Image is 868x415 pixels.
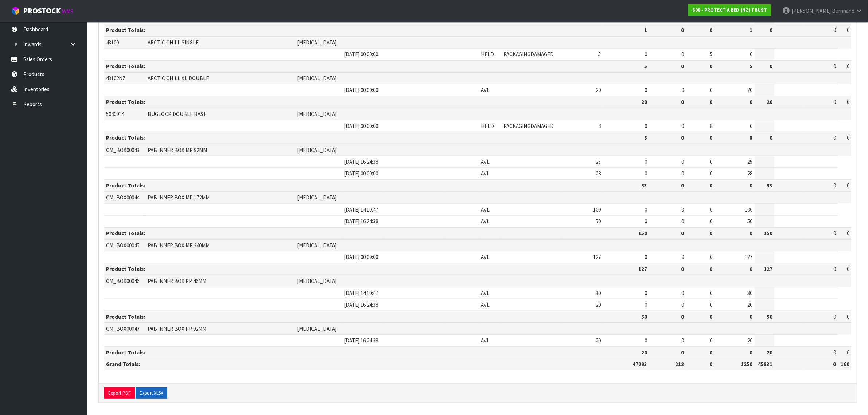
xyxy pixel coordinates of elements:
span: 0 [645,253,647,260]
strong: 0 [770,27,772,34]
strong: Product Totals: [106,27,145,34]
strong: 50 [767,313,772,320]
span: 20 [596,301,601,308]
span: 0 [710,170,712,177]
span: 20 [748,301,753,308]
strong: 0 [770,63,772,70]
span: 0 [833,313,836,320]
span: 0 [750,51,753,58]
span: 28 [596,170,601,177]
strong: 0 [681,134,684,141]
span: 50 [596,218,601,225]
strong: 5 [645,63,647,70]
span: 0 [847,63,849,70]
span: 127 [745,253,753,260]
strong: 0 [681,313,684,320]
span: [DATE] 16:24:38 [344,158,378,165]
span: 30 [596,290,601,296]
strong: Grand Totals: [106,361,140,368]
span: [DATE] 16:24:38 [344,337,378,344]
span: 20 [596,337,601,344]
span: 43102NZ [106,75,126,82]
strong: 0 [709,63,712,70]
span: PAB INNER BOX MP 172MM [148,194,210,201]
span: 0 [682,51,684,58]
span: 0 [682,206,684,213]
span: 20 [748,86,753,93]
span: [MEDICAL_DATA] [297,278,336,284]
strong: Product Totals: [106,349,145,356]
strong: 0 [750,265,753,272]
strong: 0 [750,230,753,237]
span: 43100 [106,39,119,46]
span: [MEDICAL_DATA] [297,75,336,82]
strong: 50 [642,313,647,320]
strong: 0 [709,98,712,105]
strong: 0 [681,230,684,237]
span: [DATE] 00:00:00 [344,123,378,129]
span: 0 [682,123,684,129]
span: BUGLOCK DOUBLE BASE [148,110,206,117]
strong: 0 [750,98,753,105]
span: 0 [847,27,849,34]
span: [DATE] 14:10:47 [344,206,378,213]
span: 0 [833,230,836,237]
span: 0 [710,301,712,308]
span: 0 [645,51,647,58]
strong: 20 [642,98,647,105]
strong: 212 [676,361,684,368]
span: CM_BOX00047 [106,325,139,332]
strong: Product Totals: [106,63,145,70]
span: 0 [645,170,647,177]
span: 0 [645,86,647,93]
span: 0 [645,158,647,165]
span: [MEDICAL_DATA] [297,147,336,154]
span: 0 [833,349,836,356]
span: 28 [748,170,753,177]
strong: 20 [642,349,647,356]
span: 0 [847,265,849,272]
span: 0 [847,182,849,189]
strong: 8 [645,134,647,141]
span: 127 [593,253,601,260]
small: WMS [62,8,73,15]
span: [MEDICAL_DATA] [297,39,336,46]
strong: 0 [709,27,712,34]
span: AVL [481,337,490,344]
span: HELD [481,51,494,58]
strong: 0 [709,182,712,189]
span: 0 [682,290,684,296]
span: 0 [645,290,647,296]
span: AVL [481,218,490,225]
strong: 0 [709,134,712,141]
span: 0 [682,337,684,344]
span: PACKAGINGDAMAGED [503,123,554,129]
span: [PERSON_NAME] [791,7,831,14]
button: Export XLSX [136,387,167,399]
span: ARCTIC CHILL SINGLE [148,39,199,46]
span: 100 [593,206,601,213]
span: Burnnand [832,7,855,14]
strong: 0 [681,98,684,105]
strong: Product Totals: [106,313,145,320]
span: 0 [710,206,712,213]
strong: 0 [770,134,772,141]
span: [DATE] 16:24:38 [344,301,378,308]
strong: 0 [709,349,712,356]
img: cube-alt.png [11,6,20,15]
span: CM_BOX00044 [106,194,139,201]
strong: 20 [767,98,772,105]
strong: 53 [642,182,647,189]
strong: 127 [764,265,772,272]
span: 0 [847,313,849,320]
span: 5080014 [106,110,124,117]
span: CM_BOX00043 [106,147,139,154]
strong: 0 [750,313,753,320]
strong: 150 [639,230,647,237]
span: ARCTIC CHILL XL DOUBLE [148,75,209,82]
span: 0 [710,290,712,296]
span: 0 [645,337,647,344]
span: [DATE] 16:24:38 [344,218,378,225]
span: 0 [833,27,836,34]
span: 0 [645,206,647,213]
